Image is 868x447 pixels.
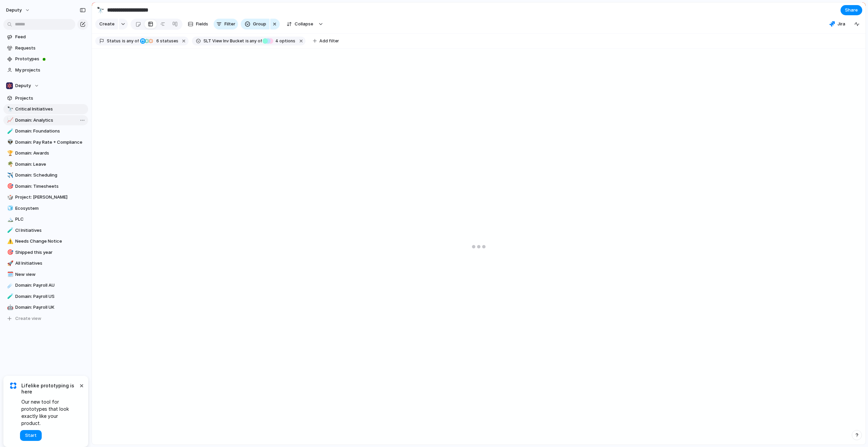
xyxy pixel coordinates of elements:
span: Create view [15,315,41,322]
div: 🧪 [7,127,12,135]
a: 🧊Ecosystem [3,203,88,214]
span: Domain: Awards [15,150,86,157]
button: deputy [3,5,34,16]
button: 🎯 [6,183,13,190]
span: All Initiatives [15,260,86,267]
div: ✈️Domain: Scheduling [3,170,88,180]
span: 4 [273,38,279,43]
button: 🧪 [6,227,13,234]
span: Domain: Leave [15,161,86,168]
span: Domain: Payroll AU [15,282,86,289]
span: Share [845,7,858,14]
a: 🧪Domain: Payroll US [3,291,88,302]
button: ☄️ [6,282,13,289]
span: Filter [224,21,235,27]
span: deputy [6,7,22,14]
a: 🏔️PLC [3,214,88,224]
a: Projects [3,93,88,103]
button: 👽 [6,139,13,146]
div: 🤖 [7,304,12,311]
div: 📈Domain: Analytics [3,115,88,125]
button: 4 options [262,37,297,45]
span: New view [15,271,86,278]
div: 🏆 [7,149,12,157]
a: 🏆Domain: Awards [3,148,88,158]
span: PLC [15,216,86,223]
button: 🔭 [95,5,106,16]
button: isany of [244,37,263,45]
div: ☄️Domain: Payroll AU [3,280,88,290]
span: Fields [196,21,208,27]
div: ☄️ [7,282,12,289]
button: 📈 [6,117,13,124]
span: Prototypes [15,56,86,62]
a: 🧪Domain: Foundations [3,126,88,136]
span: Domain: Scheduling [15,172,86,179]
span: is [122,38,125,44]
a: Requests [3,43,88,53]
button: Create view [3,313,88,324]
a: Prototypes [3,54,88,64]
button: 🚀 [6,260,13,267]
div: ⚠️ [7,238,12,245]
button: isany of [121,37,140,45]
span: Ecosystem [15,205,86,212]
div: 🔭 [97,5,104,15]
button: Group [241,19,270,29]
span: Status [107,38,121,44]
span: Collapse [295,21,313,27]
button: 🌴 [6,161,13,168]
a: 👽Domain: Pay Rate + Compliance [3,137,88,147]
a: 🎯Shipped this year [3,247,88,258]
span: Domain: Foundations [15,128,86,135]
a: My projects [3,65,88,75]
span: Domain: Timesheets [15,183,86,190]
div: 🏔️ [7,216,12,223]
div: ⚠️Needs Change Notice [3,236,88,246]
button: 🎲 [6,194,13,201]
a: 🚀All Initiatives [3,258,88,268]
button: Add filter [309,36,343,46]
div: 🧪CI Initiatives [3,225,88,236]
button: 🗓️ [6,271,13,278]
div: 🧊 [7,204,12,212]
div: 🧪 [7,226,12,234]
span: Group [253,21,266,27]
button: Start [20,430,42,441]
div: 👽 [7,138,12,146]
span: is [245,38,249,44]
span: Domain: Payroll UK [15,304,86,311]
div: 🤖Domain: Payroll UK [3,302,88,312]
div: 🗓️ [7,270,12,278]
span: Create [99,21,115,27]
button: 🧪 [6,128,13,135]
div: 🔭Critical Initiatives [3,104,88,114]
div: 🎯 [7,248,12,256]
a: Feed [3,32,88,42]
button: 🏔️ [6,216,13,223]
button: Collapse [282,19,317,29]
button: 6 statuses [139,37,180,45]
div: 🎲 [7,194,12,201]
span: 6 [154,38,160,43]
span: statuses [154,38,178,44]
div: 🚀 [7,260,12,267]
div: 🔭 [7,105,12,113]
a: 🎲Project: [PERSON_NAME] [3,192,88,202]
span: Requests [15,45,86,52]
span: Projects [15,95,86,102]
span: Jira [837,21,845,27]
button: Filter [214,19,238,29]
div: 🌴 [7,160,12,168]
span: any of [125,38,139,44]
button: Create [95,19,118,29]
a: 🎯Domain: Timesheets [3,181,88,191]
span: Start [25,432,37,439]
